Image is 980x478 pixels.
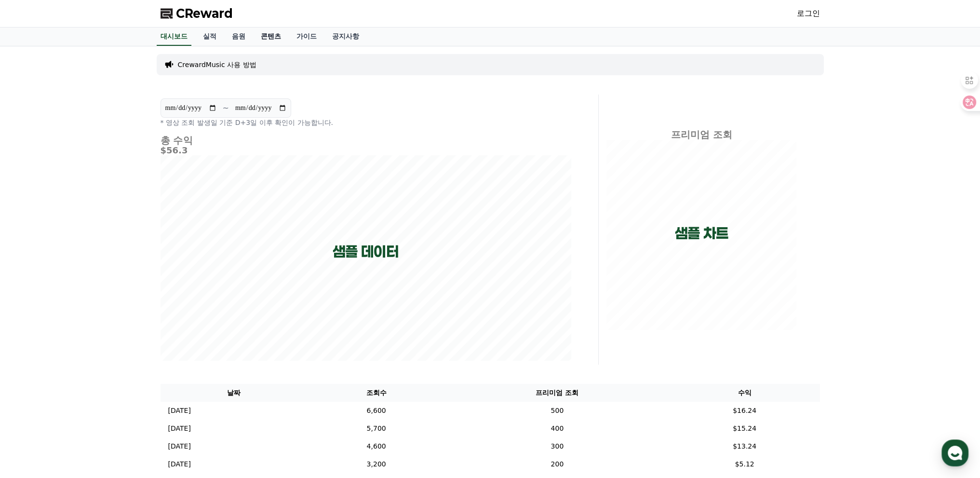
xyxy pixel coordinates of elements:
[670,420,820,437] td: $15.24
[308,420,445,437] td: 5,700
[445,455,669,473] td: 200
[161,146,571,155] h5: $56.3
[445,420,669,437] td: 400
[308,402,445,420] td: 6,600
[168,406,191,416] p: [DATE]
[308,455,445,473] td: 3,200
[606,129,797,140] h4: 프리미엄 조회
[223,102,229,114] p: ~
[161,384,308,402] th: 날짜
[308,384,445,402] th: 조회수
[3,306,64,330] a: 홈
[124,306,185,330] a: 설정
[178,60,256,69] a: CrewardMusic 사용 방법
[670,455,820,473] td: $5.12
[88,321,100,328] span: 대화
[308,437,445,455] td: 4,600
[161,135,571,146] h4: 총 수익
[224,27,253,46] a: 음원
[324,27,367,46] a: 공지사항
[64,306,124,330] a: 대화
[670,384,820,402] th: 수익
[168,459,191,469] p: [DATE]
[445,437,669,455] td: 300
[445,402,669,420] td: 500
[176,6,233,21] span: CReward
[161,6,233,21] a: CReward
[30,320,36,328] span: 홈
[253,27,289,46] a: 콘텐츠
[195,27,224,46] a: 실적
[333,243,399,260] p: 샘플 데이터
[675,225,728,242] p: 샘플 차트
[168,441,191,451] p: [DATE]
[289,27,324,46] a: 가이드
[670,437,820,455] td: $13.24
[149,320,161,328] span: 설정
[445,384,669,402] th: 프리미엄 조회
[168,423,191,434] p: [DATE]
[157,27,191,46] a: 대시보드
[670,402,820,420] td: $16.24
[161,118,571,127] p: * 영상 조회 발생일 기준 D+3일 이후 확인이 가능합니다.
[797,8,820,19] a: 로그인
